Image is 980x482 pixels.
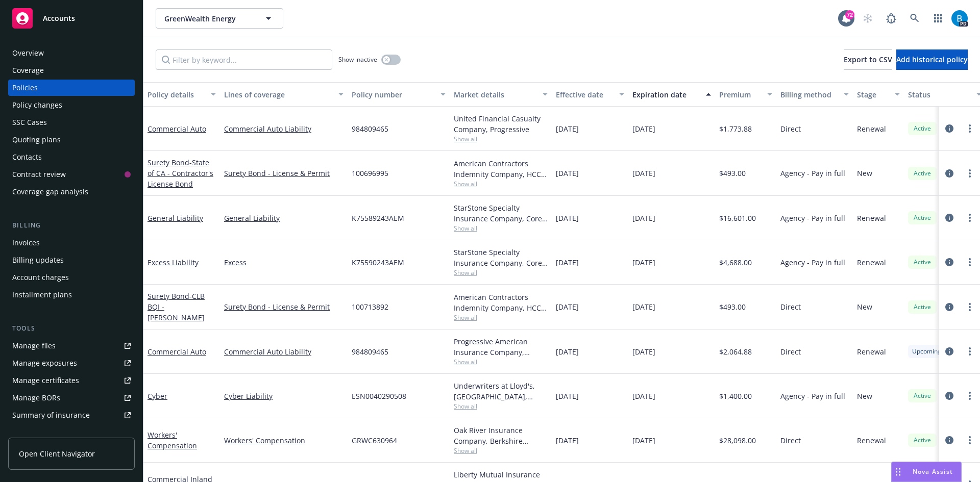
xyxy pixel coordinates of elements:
a: Coverage [8,62,135,79]
span: Agency - Pay in full [780,391,845,401]
span: 984809465 [352,123,388,134]
div: Manage files [12,338,56,354]
div: Installment plans [12,287,72,303]
span: Renewal [857,435,886,446]
span: Active [912,124,933,133]
a: Commercial Auto [148,124,206,134]
span: Open Client Navigator [19,448,95,459]
div: Quoting plans [12,132,61,148]
a: Workers' Compensation [224,435,344,446]
button: Market details [450,82,552,107]
a: Excess [224,257,344,268]
div: United Financial Casualty Company, Progressive [454,113,548,135]
span: 100713892 [352,301,388,312]
a: Surety Bond - License & Permit [224,301,344,312]
span: K75590243AEM [352,257,404,268]
div: Premium [719,89,761,100]
div: Billing method [780,89,838,100]
span: Direct [780,301,801,312]
span: Show all [454,224,548,233]
div: SSC Cases [12,114,47,131]
a: Policy changes [8,97,135,113]
a: Overview [8,45,135,61]
span: Direct [780,435,801,446]
div: Tools [8,323,135,334]
span: Agency - Pay in full [780,213,845,223]
div: Market details [454,89,536,100]
div: Drag to move [892,462,904,481]
button: Premium [715,82,776,107]
span: Renewal [857,123,886,134]
div: Effective date [556,89,613,100]
a: circleInformation [943,122,955,135]
a: Invoices [8,235,135,251]
span: - CLB BQI - [PERSON_NAME] [148,291,205,322]
div: Coverage [12,62,44,79]
span: New [857,301,872,312]
input: Filter by keyword... [156,49,332,70]
span: Agency - Pay in full [780,257,845,268]
span: Show all [454,135,548,143]
button: Billing method [776,82,853,107]
span: Renewal [857,346,886,357]
a: more [964,434,976,446]
a: circleInformation [943,390,955,402]
span: GRWC630964 [352,435,397,446]
span: [DATE] [556,391,579,401]
span: [DATE] [632,123,655,134]
a: circleInformation [943,301,955,313]
span: Agency - Pay in full [780,168,845,179]
a: Start snowing [857,8,878,29]
div: Expiration date [632,89,700,100]
a: Commercial Auto Liability [224,123,344,134]
span: [DATE] [632,213,655,223]
div: Coverage gap analysis [12,184,88,200]
div: American Contractors Indemnity Company, HCC Surety [454,292,548,313]
span: Show all [454,180,548,188]
a: General Liability [224,213,344,223]
a: SSC Cases [8,114,135,131]
span: $1,400.00 [719,391,752,401]
a: Policies [8,80,135,96]
a: Manage BORs [8,390,135,406]
a: Surety Bond [148,291,205,322]
div: Manage exposures [12,355,77,371]
span: Active [912,302,933,312]
span: [DATE] [632,301,655,312]
a: more [964,390,976,402]
a: Installment plans [8,287,135,303]
span: [DATE] [556,301,579,312]
div: StarStone Specialty Insurance Company, Core Specialty, US Risk Insurance Group, Inc. [454,202,548,224]
div: Oak River Insurance Company, Berkshire Hathaway Homestate Companies (BHHC) [454,425,548,446]
span: Upcoming [912,347,941,356]
span: New [857,168,872,179]
span: [DATE] [632,435,655,446]
span: Manage exposures [8,355,135,371]
button: Lines of coverage [220,82,348,107]
button: GreenWealth Energy [156,8,283,29]
span: $2,064.88 [719,346,752,357]
a: circleInformation [943,256,955,268]
span: Renewal [857,257,886,268]
span: [DATE] [556,346,579,357]
div: StarStone Specialty Insurance Company, Core Specialty, US Risk Insurance Group, Inc. [454,247,548,268]
a: Cyber [148,391,167,401]
span: ESN0040290508 [352,391,406,401]
span: 100696995 [352,168,388,179]
a: Account charges [8,269,135,286]
a: Surety Bond [148,158,213,189]
div: Invoices [12,235,40,251]
div: Manage certificates [12,372,79,389]
a: Commercial Auto [148,347,206,357]
span: Show all [454,446,548,455]
div: American Contractors Indemnity Company, HCC Surety [454,158,548,180]
span: Renewal [857,213,886,223]
a: more [964,167,976,180]
a: Manage certificates [8,372,135,389]
a: Search [904,8,925,29]
div: Summary of insurance [12,407,90,423]
span: Show all [454,313,548,322]
div: Lines of coverage [224,89,332,100]
span: Add historical policy [896,55,968,64]
span: [DATE] [632,168,655,179]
